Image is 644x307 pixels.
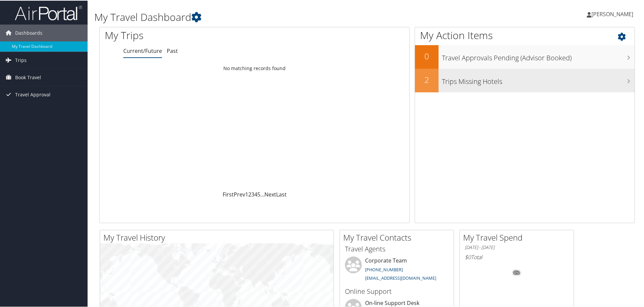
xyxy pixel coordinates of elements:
[465,253,471,260] span: $0
[260,190,264,197] span: …
[254,190,257,197] a: 4
[345,286,449,296] h3: Online Support
[442,73,635,86] h3: Trips Missing Hotels
[167,47,178,54] a: Past
[94,9,458,24] h1: My Travel Dashboard
[514,270,519,274] tspan: 0%
[234,190,245,197] a: Prev
[105,28,275,42] h1: My Trips
[123,47,162,54] a: Current/Future
[257,190,260,197] a: 5
[415,44,635,68] a: 0Travel Approvals Pending (Advisor Booked)
[345,244,449,253] h3: Travel Agents
[15,51,27,68] span: Trips
[15,68,41,85] span: Book Travel
[365,274,436,280] a: [EMAIL_ADDRESS][DOMAIN_NAME]
[587,3,640,24] a: [PERSON_NAME]
[415,28,635,42] h1: My Action Items
[465,244,569,250] h6: [DATE] - [DATE]
[223,190,234,197] a: First
[365,266,403,272] a: [PHONE_NUMBER]
[415,73,439,85] h2: 2
[342,256,452,283] li: Corporate Team
[276,190,287,197] a: Last
[245,190,248,197] a: 1
[103,231,333,243] h2: My Travel History
[343,231,454,243] h2: My Travel Contacts
[15,24,42,41] span: Dashboards
[15,4,82,20] img: airportal-logo.png
[465,253,569,260] h6: Total
[591,10,633,17] span: [PERSON_NAME]
[248,190,251,197] a: 2
[251,190,254,197] a: 3
[463,231,574,243] h2: My Travel Spend
[442,49,635,62] h3: Travel Approvals Pending (Advisor Booked)
[15,86,51,102] span: Travel Approval
[100,62,409,74] td: No matching records found
[415,50,439,61] h2: 0
[264,190,276,197] a: Next
[415,68,635,92] a: 2Trips Missing Hotels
